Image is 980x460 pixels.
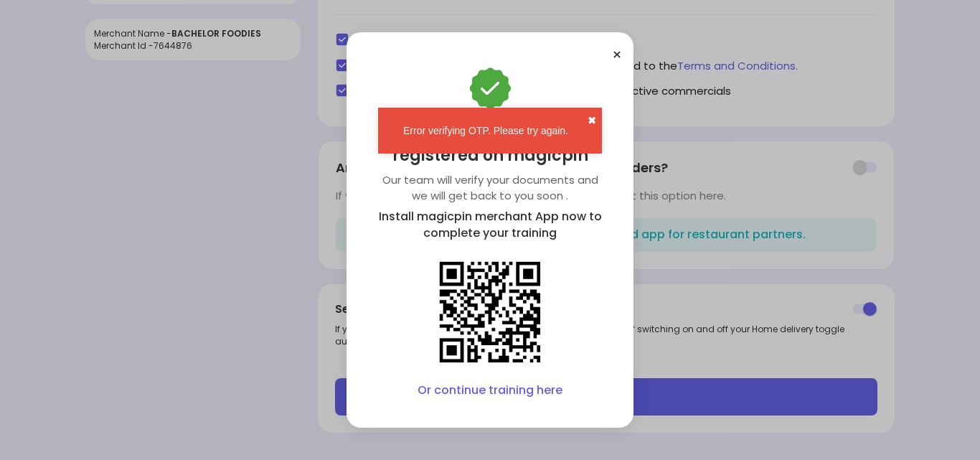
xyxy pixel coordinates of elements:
button: × [612,44,622,66]
img: Bmiey8A6pIvryUbuH9gNkaXLk_d0upLGesanSgfXTNQpErMybyzEx-Ux_6fu80IKHCRuIThfIE-JRLXil1y1pG8iRpVbs98nc... [468,67,512,110]
button: close [588,113,596,128]
div: Error verifying OTP. Please try again. [384,123,588,138]
div: Install magicpin merchant App now to complete your training [375,209,605,242]
a: Or continue training here [418,382,562,399]
div: Our team will verify your documents and we will get back to you soon . [375,172,605,203]
img: QR code [433,255,547,370]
